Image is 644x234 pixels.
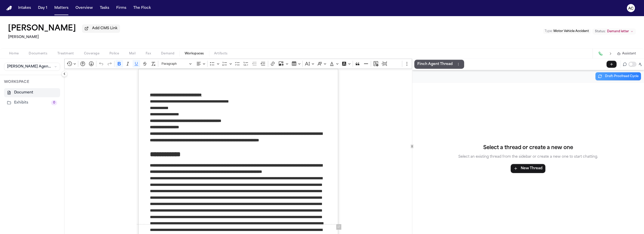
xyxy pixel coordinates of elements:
span: Coverage [84,52,99,56]
button: Make a Call [597,50,604,57]
button: The Flock [131,4,153,13]
button: Paragraph, Heading [159,60,194,68]
button: [PERSON_NAME] Agent Demand [4,63,60,71]
span: Home [9,52,19,56]
span: Workspaces [185,52,204,56]
span: Status: [595,29,606,34]
span: Paragraph [162,61,188,67]
button: Firms [114,4,128,13]
span: Fax [146,52,151,56]
span: 0 [51,100,57,105]
span: Artifacts [214,52,228,56]
button: Document [4,88,60,97]
span: [PERSON_NAME] Agent Demand [7,64,52,69]
span: Type : [545,30,553,33]
h2: [PERSON_NAME] [8,34,120,40]
span: Demand letter [607,29,629,34]
span: Treatment [57,52,74,56]
span: Demand [161,52,175,56]
a: Home [6,6,12,11]
span: Add CMS Link [92,26,117,31]
button: Assistant [617,52,636,56]
button: Overview [73,4,95,13]
span: Police [109,52,119,56]
h4: Select a thread or create a new one [458,144,598,152]
text: AC [628,7,634,10]
button: Exhibits0 [4,98,60,107]
button: Toggle proofreading mode [628,62,636,67]
span: Motor Vehicle Accident [553,30,589,33]
button: Thread actions [456,61,461,67]
button: Edit matter name [8,24,76,33]
button: Add CMS Link [82,24,120,32]
p: WORKSPACE [4,79,60,85]
button: Collapse sidebar [61,71,67,77]
span: Documents [29,52,47,56]
span: Assistant [622,52,636,56]
span: Mail [129,52,136,56]
button: Intakes [16,4,33,13]
button: New Thread [511,164,545,173]
button: Tasks [98,4,111,13]
p: Select an existing thread from the sidebar or create a new one to start chatting. [458,154,598,160]
h1: [PERSON_NAME] [8,24,76,33]
button: Edit Type: Motor Vehicle Accident [543,29,590,34]
p: Finch Agent Thread [417,61,453,67]
span: Draft-Proofread Cycle [605,74,638,78]
button: Day 1 [36,4,49,13]
img: Finch Logo [6,6,12,11]
button: Change status from Demand letter [592,28,636,35]
button: Matters [52,4,70,13]
div: Editor toolbar [64,59,412,69]
button: Draft-Proofread Cycle [595,72,641,80]
button: Finch Agent ThreadThread actions [414,60,464,69]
